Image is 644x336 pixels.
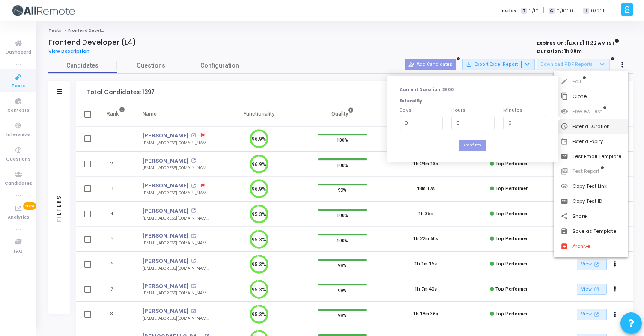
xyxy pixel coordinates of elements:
button: Copy Test Link [554,179,628,194]
label: Hours [451,107,465,114]
mat-icon: share [561,212,569,221]
button: Archive [554,239,628,254]
label: Minutes [503,107,522,114]
mat-icon: archive [561,242,569,251]
button: Save as Template [554,224,628,239]
mat-icon: link [561,182,569,191]
mat-icon: save [561,227,569,236]
mat-icon: pin [561,197,569,206]
button: Extend Expiry [554,134,628,149]
button: Clone [554,89,628,104]
mat-icon: email [561,152,569,161]
div: Extend By: [395,98,551,104]
button: Preview Test [554,104,628,119]
mat-icon: content_copy [561,92,569,101]
button: Copy Test ID [554,194,628,209]
button: Share [554,209,628,224]
button: Test Email Template [554,149,628,164]
label: Days [400,107,411,114]
div: Current Duration: 3600 [395,87,551,93]
mat-icon: date_range [561,137,569,146]
button: Confirm [459,140,486,151]
button: Extend Duration [554,119,628,134]
button: Edit [554,74,628,89]
button: Test Report [554,164,628,179]
mat-icon: schedule [561,122,569,131]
